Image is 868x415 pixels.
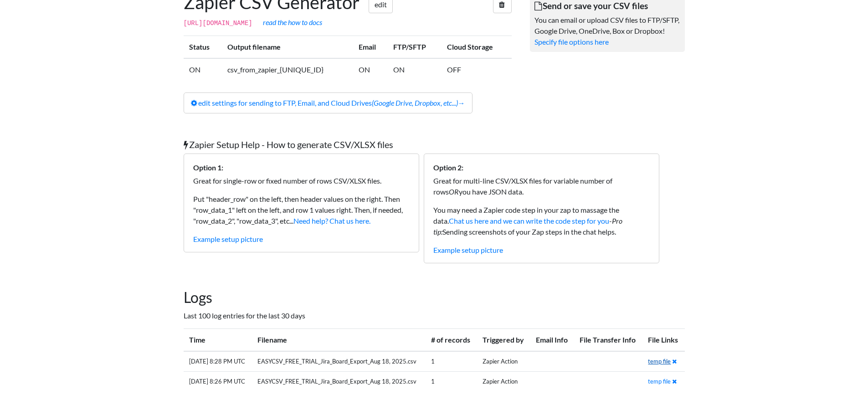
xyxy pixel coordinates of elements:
td: 1 [426,372,477,392]
td: EASYCSV_FREE_TRIAL_Jira_Board_Export_Aug 18, 2025.csv [252,372,426,392]
td: ON [184,58,222,81]
h6: Option 2: [433,163,650,172]
th: Cloud Storage [442,36,511,59]
i: OR [449,187,459,196]
th: Email [353,36,388,59]
p: You may need a Zapier code step in your zap to massage the data. - Sending screenshots of your Za... [433,205,650,237]
td: csv_from_zapier_{UNIQUE_ID} [222,58,353,81]
a: read the how to docs [263,18,322,26]
td: ON [353,58,388,81]
h5: Send or save your CSV files [534,0,680,11]
a: edit settings for sending to FTP, Email, and Cloud Drives(Google Drive, Dropbox, etc...)→ [184,92,473,113]
th: Output filename [222,36,353,59]
th: FTP/SFTP [388,36,442,59]
h2: Logs [184,289,685,306]
th: Triggered by [477,328,531,351]
td: Zapier Action [477,372,531,392]
p: Last 100 log entries for the last 30 days [184,310,685,321]
a: temp file [648,378,671,385]
a: Chat us here and we can write the code step for you [449,216,609,225]
th: Time [184,328,252,351]
p: Great for multi-line CSV/XLSX files for variable number of rows you have JSON data. [433,175,650,197]
th: Filename [252,328,426,351]
td: ON [388,58,442,81]
td: [DATE] 8:28 PM UTC [184,351,252,372]
th: File Links [642,328,684,351]
a: Example setup picture [193,235,263,243]
a: Need help? Chat us here. [293,216,370,225]
td: [DATE] 8:26 PM UTC [184,372,252,392]
td: OFF [442,58,511,81]
h5: Zapier Setup Help - How to generate CSV/XLSX files [184,139,685,150]
th: Status [184,36,222,59]
iframe: Drift Widget Chat Controller [822,369,857,404]
th: File Transfer Info [574,328,642,351]
a: Example setup picture [433,246,503,254]
code: [URL][DOMAIN_NAME] [184,20,252,27]
td: 1 [426,351,477,372]
p: Great for single-row or fixed number of rows CSV/XLSX files. [193,175,410,186]
th: # of records [426,328,477,351]
p: You can email or upload CSV files to FTP/SFTP, Google Drive, OneDrive, Box or Dropbox! [534,15,680,36]
i: (Google Drive, Dropbox, etc...) [372,98,458,107]
th: Email Info [530,328,574,351]
h6: Option 1: [193,163,410,172]
a: Specify file options here [534,37,609,46]
a: temp file [648,358,671,365]
td: EASYCSV_FREE_TRIAL_Jira_Board_Export_Aug 18, 2025.csv [252,351,426,372]
p: Put "header_row" on the left, then header values on the right. Then "row_data_1" left on the left... [193,194,410,226]
td: Zapier Action [477,351,531,372]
